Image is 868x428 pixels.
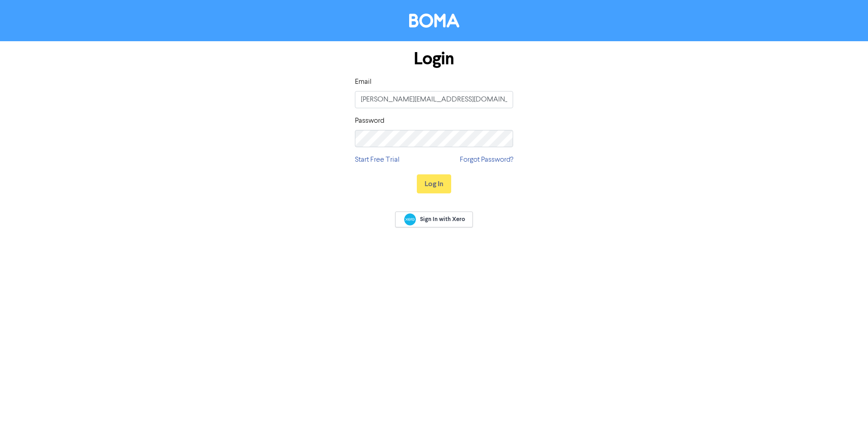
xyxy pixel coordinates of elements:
[417,174,451,193] button: Log In
[409,14,459,28] img: BOMA Logo
[420,215,465,223] span: Sign In with Xero
[404,213,416,226] img: Xero logo
[355,115,384,126] label: Password
[395,212,473,227] a: Sign In with Xero
[460,154,513,165] a: Forgot Password?
[355,77,372,87] label: Email
[355,48,513,69] h1: Login
[355,154,400,165] a: Start Free Trial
